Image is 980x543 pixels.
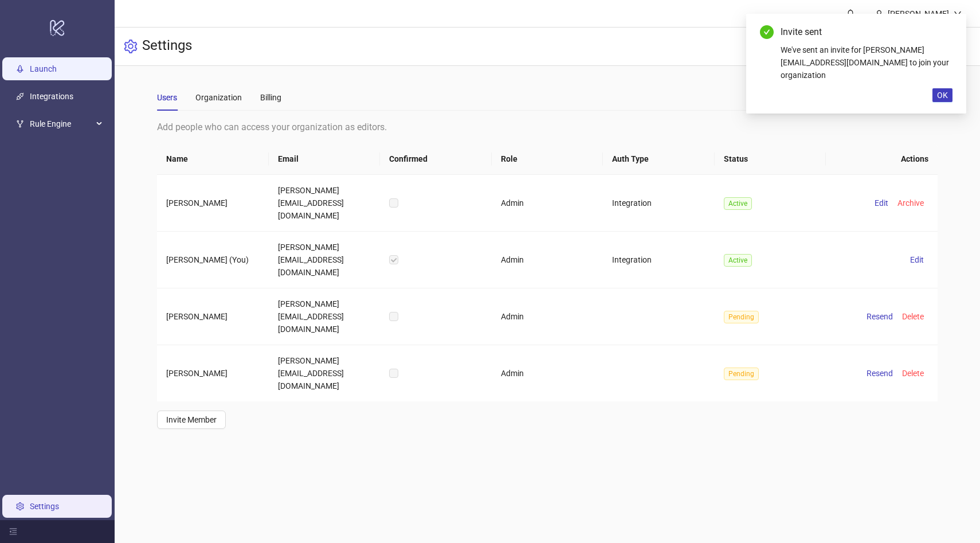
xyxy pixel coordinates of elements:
button: Resend [862,310,897,323]
td: Integration [603,232,715,288]
span: fork [16,120,24,128]
h3: Settings [142,37,192,56]
span: Pending [724,368,759,380]
td: [PERSON_NAME][EMAIL_ADDRESS][DOMAIN_NAME] [269,175,381,232]
td: [PERSON_NAME] [157,345,269,401]
button: Archive [893,196,928,210]
span: menu-fold [9,528,17,536]
span: Pending [724,311,759,323]
th: Actions [826,143,938,175]
div: Add people who can access your organization as editors. [157,120,938,134]
span: Resend [867,312,893,321]
button: Edit [870,196,893,210]
span: check-circle [760,25,774,39]
button: Resend [862,366,897,380]
span: Resend [867,369,893,378]
a: Settings [30,502,59,511]
td: [PERSON_NAME] [157,288,269,345]
div: Users [157,91,177,104]
span: Delete [902,369,924,378]
span: setting [124,40,138,53]
th: Name [157,143,269,175]
th: Status [715,143,826,175]
span: Active [724,197,752,210]
span: Invite Member [166,415,217,424]
span: Active [724,254,752,267]
button: Delete [897,310,928,323]
a: Launch [30,64,57,73]
div: [PERSON_NAME] [883,7,954,20]
span: Delete [902,312,924,321]
button: Delete [897,366,928,380]
td: Integration [603,175,715,232]
td: [PERSON_NAME] [157,175,269,232]
th: Auth Type [603,143,715,175]
span: Edit [910,255,924,264]
td: Admin [492,345,603,401]
a: Integrations [30,92,73,101]
td: Admin [492,175,603,232]
button: Invite Member [157,411,226,429]
td: [PERSON_NAME][EMAIL_ADDRESS][DOMAIN_NAME] [269,288,381,345]
span: user [875,10,883,18]
td: Admin [492,232,603,288]
td: [PERSON_NAME] (You) [157,232,269,288]
button: OK [932,88,952,102]
span: Archive [897,198,924,208]
span: bell [846,9,854,17]
div: Billing [260,91,281,104]
td: [PERSON_NAME][EMAIL_ADDRESS][DOMAIN_NAME] [269,232,381,288]
span: down [954,10,962,18]
td: [PERSON_NAME][EMAIL_ADDRESS][DOMAIN_NAME] [269,345,381,401]
th: Email [269,143,381,175]
a: Close [940,25,952,38]
div: We've sent an invite for [PERSON_NAME][EMAIL_ADDRESS][DOMAIN_NAME] to join your organization [781,44,952,81]
th: Role [492,143,603,175]
span: Rule Engine [30,112,93,135]
div: Invite sent [781,25,952,39]
th: Confirmed [380,143,492,175]
div: Organization [195,91,242,104]
span: OK [937,91,948,100]
button: Edit [905,253,928,267]
span: Edit [875,198,888,208]
td: Admin [492,288,603,345]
